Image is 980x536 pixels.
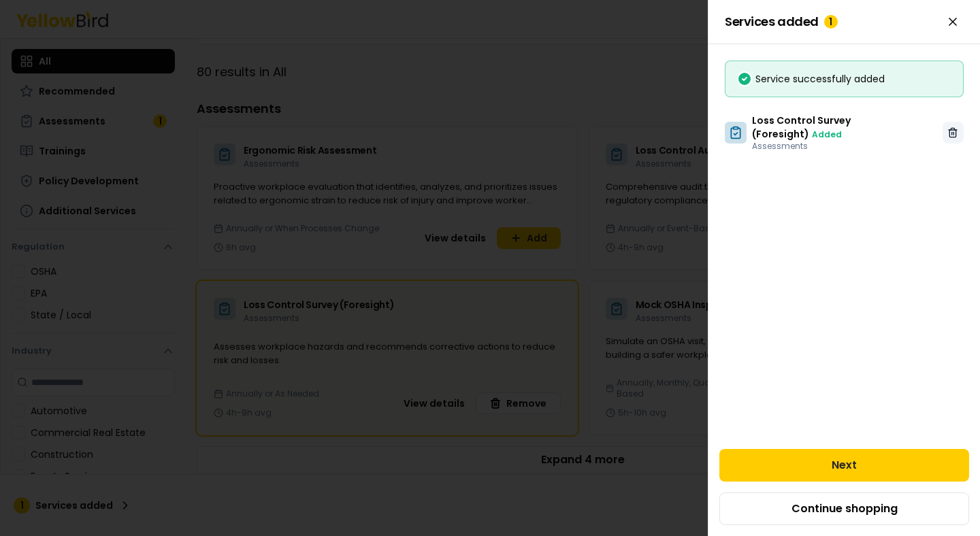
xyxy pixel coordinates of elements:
p: Assessments [752,141,937,152]
button: Next [719,449,969,482]
button: Continue shopping [719,492,969,525]
span: Added [812,129,842,140]
h3: Loss Control Survey (Foresight) [752,114,937,141]
div: Service successfully added [736,72,952,86]
button: Close [942,11,964,33]
div: 1 [824,15,838,29]
span: Services added [725,15,838,29]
